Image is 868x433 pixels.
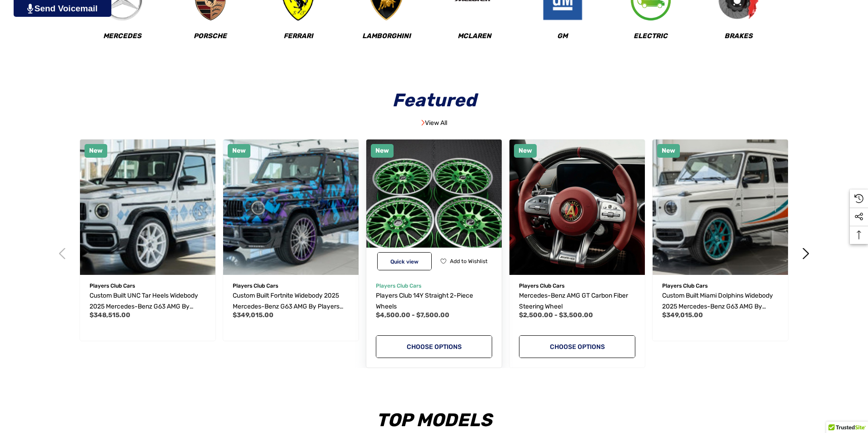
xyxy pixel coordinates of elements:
[89,147,103,154] span: New
[662,290,778,312] a: Custom Built Miami Dolphins Widebody 2025 Mercedes-Benz G63 AMG by Players Club Cars | REF G63A08...
[375,147,389,154] span: New
[724,32,753,40] span: Brakes
[90,311,130,319] span: $348,515.00
[362,32,411,40] span: Lamborghini
[284,32,313,40] span: Ferrari
[232,147,246,154] span: New
[854,212,863,221] svg: Social Media
[376,280,492,292] p: Players Club Cars
[519,292,628,310] span: Mercedes-Benz AMG GT Carbon Fiber Steering Wheel
[359,133,509,282] img: Players Club 14Y Straight 2-Piece Wheels
[793,241,818,266] button: Go to slide 2 of 3
[366,139,502,275] a: Players Club 14Y Straight 2-Piece Wheels,Price range from $4,500.00 to $7,500.00
[80,139,215,275] a: Custom Built UNC Tar Heels Widebody 2025 Mercedes-Benz G63 AMG by Players Club Cars | REF G63A090...
[509,139,645,275] img: Atlanta United Mercedes-Benz AMG GT Carbon Fiber Steering Wheel
[376,409,492,431] span: TOP MODELS
[80,139,215,275] img: For Sale: Custom Built UNC Tar Heels Widebody 2025 Mercedes-Benz G63 AMG by Players Club Cars | R...
[90,290,206,312] a: Custom Built UNC Tar Heels Widebody 2025 Mercedes-Benz G63 AMG by Players Club Cars | REF G63A090...
[662,280,778,292] p: Players Club Cars
[519,311,593,319] span: $2,500.00 - $3,500.00
[27,4,33,14] img: PjwhLS0gR2VuZXJhdG9yOiBHcmF2aXQuaW8gLS0+PHN2ZyB4bWxucz0iaHR0cDovL3d3dy53My5vcmcvMjAwMC9zdmciIHhtb...
[509,139,645,275] a: Mercedes-Benz AMG GT Carbon Fiber Steering Wheel,Price range from $2,500.00 to $3,500.00
[103,32,141,40] span: Mercedes
[223,139,359,275] a: Custom Built Fortnite Widebody 2025 Mercedes-Benz G63 AMG by Players Club Cars | REF G63A09012025...
[376,290,492,312] a: Players Club 14Y Straight 2-Piece Wheels,Price range from $4,500.00 to $7,500.00
[662,147,675,154] span: New
[821,374,864,417] iframe: Tidio Chat
[634,32,668,40] span: Electric
[90,292,198,332] span: Custom Built UNC Tar Heels Widebody 2025 Mercedes-Benz G63 AMG by Players Club Cars | REF G63A090...
[194,32,227,40] span: Porsche
[233,290,349,312] a: Custom Built Fortnite Widebody 2025 Mercedes-Benz G63 AMG by Players Club Cars | REF G63A09012025...
[376,292,473,310] span: Players Club 14Y Straight 2-Piece Wheels
[519,335,635,358] a: Choose Options
[90,280,206,292] p: Players Club Cars
[458,32,491,40] span: McLaren
[653,139,788,275] img: For Sale: Custom Built Miami Dolphins Widebody 2025 Mercedes-Benz G63 AMG by Players Club Cars | ...
[653,139,788,275] a: Custom Built Miami Dolphins Widebody 2025 Mercedes-Benz G63 AMG by Players Club Cars | REF G63A08...
[662,292,773,332] span: Custom Built Miami Dolphins Widebody 2025 Mercedes-Benz G63 AMG by Players Club Cars | REF G63A08...
[377,252,432,270] button: Quick View
[421,119,425,126] img: Image Banner
[390,259,419,265] span: Quick view
[233,292,339,321] span: Custom Built Fortnite Widebody 2025 Mercedes-Benz G63 AMG by Players Club Cars | REF G63A0901202501
[233,280,349,292] p: Players Club Cars
[557,32,568,40] span: GM
[437,252,491,270] button: Wishlist
[854,194,863,203] svg: Recently Viewed
[50,241,75,266] button: Go to slide 3 of 3
[850,230,868,239] svg: Top
[450,258,488,264] span: Add to Wishlist
[223,139,359,275] img: For Sale: Custom Built Fortnite Widebody 2025 Mercedes-Benz G63 AMG by Players Club Cars | REF G6...
[519,290,635,312] a: Mercedes-Benz AMG GT Carbon Fiber Steering Wheel,Price range from $2,500.00 to $3,500.00
[233,311,274,319] span: $349,015.00
[519,147,532,154] span: New
[421,119,447,127] a: View All
[376,335,492,358] a: Choose Options
[662,311,703,319] span: $349,015.00
[386,90,483,111] span: Featured
[519,280,635,292] p: Players Club Cars
[376,311,449,319] span: $4,500.00 - $7,500.00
